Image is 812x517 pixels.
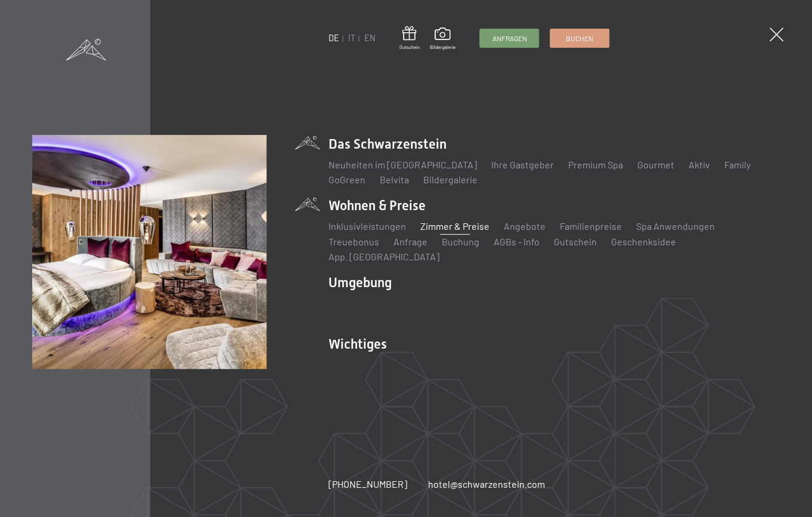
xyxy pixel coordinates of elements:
a: Buchen [550,29,609,47]
a: Anfragen [480,29,538,47]
a: IT [348,33,355,43]
a: App. [GEOGRAPHIC_DATA] [328,251,439,262]
a: Familienpreise [560,220,622,232]
a: GoGreen [328,174,365,185]
span: Anfragen [492,33,526,44]
span: Buchen [566,33,593,44]
a: Neuheiten im [GEOGRAPHIC_DATA] [328,159,477,170]
a: AGBs - Info [494,236,540,247]
a: Bildergalerie [430,27,455,50]
a: Premium Spa [568,159,623,170]
span: [PHONE_NUMBER] [328,478,407,490]
a: EN [364,33,376,43]
a: [PHONE_NUMBER] [328,478,407,491]
a: Inklusivleistungen [328,220,406,232]
a: Buchung [442,236,479,247]
a: Anfrage [393,236,427,247]
a: Belvita [380,174,409,185]
a: Ihre Gastgeber [491,159,554,170]
a: Zimmer & Preise [420,220,489,232]
a: Family [724,159,751,170]
a: Treuebonus [328,236,379,247]
a: DE [328,33,339,43]
a: Gutschein [554,236,597,247]
a: Gutschein [399,26,420,51]
span: Gutschein [399,44,420,51]
a: Angebote [504,220,546,232]
a: Gourmet [637,159,674,170]
a: Aktiv [689,159,710,170]
a: hotel@schwarzenstein.com [428,478,545,491]
a: Geschenksidee [611,236,676,247]
a: Spa Anwendungen [636,220,715,232]
span: Bildergalerie [430,44,455,51]
a: Bildergalerie [423,174,478,185]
